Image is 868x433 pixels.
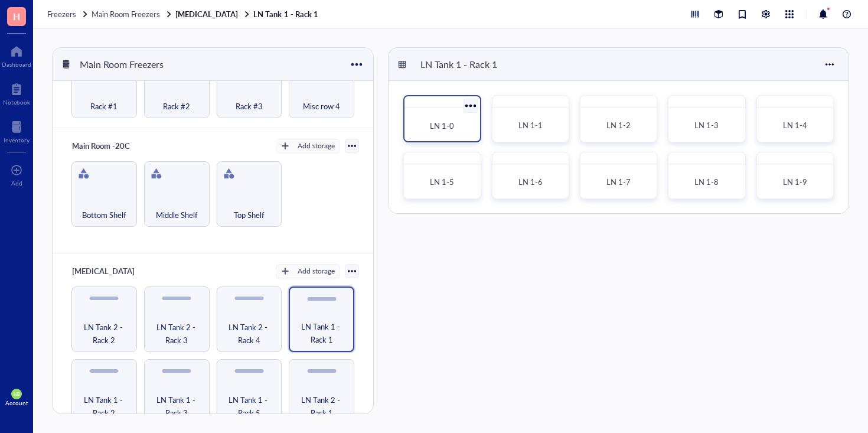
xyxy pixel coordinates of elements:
span: Main Room Freezers [92,8,160,19]
a: Main Room Freezers [92,9,173,19]
a: Dashboard [2,42,31,68]
span: LN Tank 2 - Rack 2 [77,321,132,347]
span: Rack #3 [236,100,263,113]
span: LN 1-5 [430,176,454,187]
span: HB [14,392,19,397]
span: LN Tank 1 - Rack 1 [295,320,348,346]
span: Rack #1 [90,100,118,113]
span: LN Tank 1 - Rack 2 [77,393,132,419]
div: Add [11,180,22,187]
span: LN Tank 1 - Rack 3 [149,393,204,419]
span: LN 1-4 [783,119,807,131]
span: Middle Shelf [156,209,198,222]
a: Inventory [4,118,30,144]
div: Inventory [4,136,30,144]
div: Add storage [298,141,335,151]
span: LN 1-8 [694,176,719,187]
span: Bottom Shelf [82,209,126,222]
span: LN Tank 2 - Rack 4 [222,321,277,347]
span: LN 1-7 [606,176,631,187]
a: Freezers [47,9,89,19]
span: Freezers [47,8,76,19]
div: [MEDICAL_DATA] [67,263,140,279]
span: LN Tank 1 - Rack 5 [222,393,277,419]
div: Main Room -20C [67,138,138,154]
span: LN Tank 2 - Rack 3 [149,321,204,347]
div: LN Tank 1 - Rack 1 [415,54,502,74]
button: Add storage [276,264,340,278]
span: LN 1-2 [606,119,631,131]
span: Misc row 4 [303,100,340,113]
div: Account [5,399,28,406]
button: Add storage [276,139,340,153]
a: [MEDICAL_DATA]LN Tank 1 - Rack 1 [175,9,320,19]
div: Add storage [298,266,335,276]
a: Notebook [3,80,30,106]
span: Top Shelf [234,209,265,222]
div: Dashboard [2,61,31,68]
span: Rack #2 [163,100,190,113]
span: LN 1-3 [694,119,719,131]
div: Main Room Freezers [74,54,169,74]
span: LN 1-0 [430,120,454,131]
span: LN 1-6 [518,176,543,187]
span: LN Tank 2 - Rack 1 [294,393,349,419]
span: LN 1-1 [518,119,543,131]
span: H [13,9,20,24]
span: LN 1-9 [783,176,807,187]
div: Notebook [3,99,30,106]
